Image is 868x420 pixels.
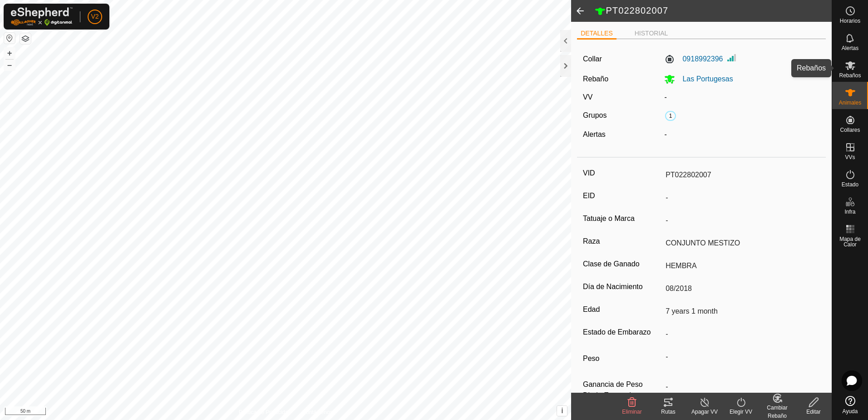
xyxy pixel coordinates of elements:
[583,258,662,270] label: Clase de Ganado
[665,111,676,121] span: 1
[726,52,737,63] img: Intensidad de Señal
[622,409,641,415] span: Eliminar
[843,409,858,414] span: Ayuda
[583,54,602,65] label: Collar
[583,326,662,338] label: Estado de Embarazo
[4,60,15,70] button: –
[583,111,607,119] label: Grupos
[577,29,616,40] li: DETALLES
[4,33,15,44] button: Restablecer Mapa
[583,167,662,179] label: VID
[583,349,662,368] label: Peso
[842,45,858,51] span: Alertas
[661,129,824,140] div: -
[839,73,861,78] span: Rebaños
[4,48,15,59] button: +
[842,182,858,187] span: Estado
[583,130,606,138] label: Alertas
[595,5,832,17] h2: PT022802007
[239,408,291,416] a: Política de Privacidad
[583,75,608,83] label: Rebaño
[583,379,662,401] label: Ganancia de Peso Diaria Esperada
[759,404,795,420] div: Cambiar Rebaño
[583,235,662,247] label: Raza
[686,408,723,416] div: Apagar VV
[302,408,332,416] a: Contáctenos
[650,408,686,416] div: Rutas
[795,408,832,416] div: Editar
[839,100,861,105] span: Animales
[91,12,99,21] span: V2
[664,93,666,101] app-display-virtual-paddock-transition: -
[561,407,563,415] span: i
[840,127,860,133] span: Collares
[844,209,855,215] span: Infra
[664,54,723,65] label: 0918992396
[631,29,672,38] li: HISTORIAL
[840,18,860,24] span: Horarios
[583,213,662,225] label: Tatuaje o Marca
[583,281,662,293] label: Día de Nacimiento
[557,406,567,416] button: i
[675,75,733,83] span: Las Portugesas
[583,304,662,315] label: Edad
[832,392,868,418] a: Ayuda
[845,155,855,160] span: VVs
[11,7,73,26] img: Logo Gallagher
[583,190,662,202] label: EID
[723,408,759,416] div: Elegir VV
[834,236,866,247] span: Mapa de Calor
[20,33,31,44] button: Capas del Mapa
[583,93,592,101] label: VV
